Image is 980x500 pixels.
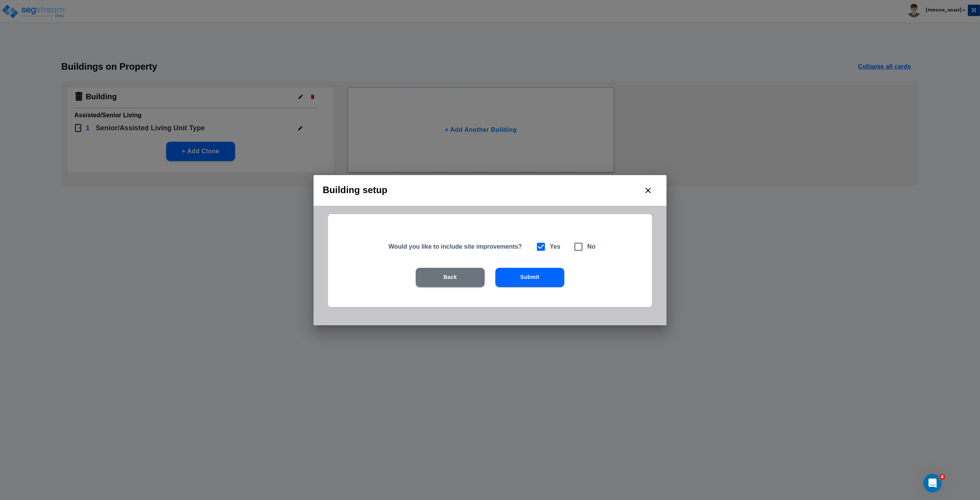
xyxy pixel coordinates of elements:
h6: Yes [550,241,560,252]
h2: Building setup [314,175,666,206]
button: close [639,181,657,200]
h6: No [587,241,596,252]
span: 4 [939,474,945,480]
button: Back [416,268,485,287]
button: Submit [495,268,564,287]
h5: Would you like to include site improvements? [389,243,526,251]
iframe: Intercom live chat [923,474,942,492]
